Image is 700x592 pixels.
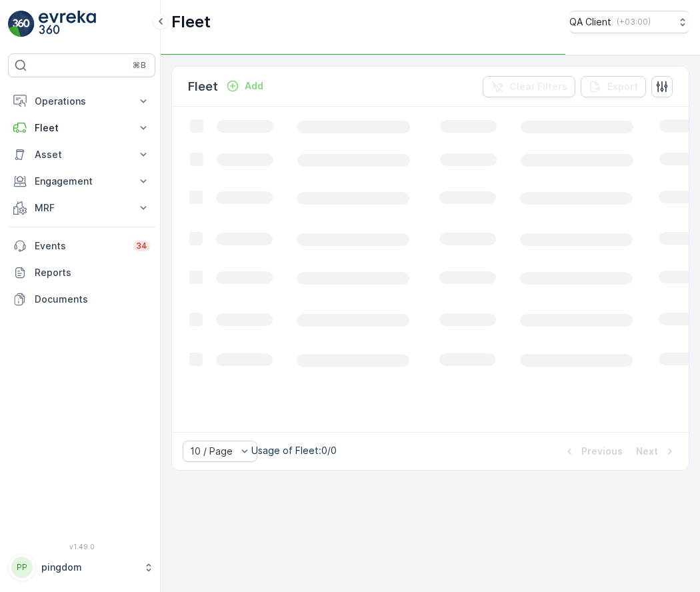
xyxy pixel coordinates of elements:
[41,561,137,574] p: pingdom
[8,115,155,141] button: Fleet
[635,443,678,459] button: Next
[8,168,155,195] button: Engagement
[636,445,658,458] p: Next
[251,444,337,457] p: Usage of Fleet : 0/0
[188,77,218,96] p: Fleet
[245,79,263,93] p: Add
[617,17,651,27] p: ( +03:00 )
[39,11,96,37] img: logo_light-DOdMpM7g.png
[221,78,269,94] button: Add
[35,201,129,215] p: MRF
[483,76,575,97] button: Clear Filters
[11,557,33,578] div: PP
[8,286,155,313] a: Documents
[35,293,150,306] p: Documents
[35,95,129,108] p: Operations
[509,80,567,93] p: Clear Filters
[8,233,155,259] a: Events34
[569,11,689,33] button: QA Client(+03:00)
[8,141,155,168] button: Asset
[8,11,35,37] img: logo
[561,443,624,459] button: Previous
[581,445,623,458] p: Previous
[35,121,129,135] p: Fleet
[8,88,155,115] button: Operations
[8,259,155,286] a: Reports
[8,195,155,221] button: MRF
[581,76,646,97] button: Export
[35,266,150,279] p: Reports
[607,80,638,93] p: Export
[8,543,155,551] span: v 1.49.0
[133,60,146,71] p: ⌘B
[569,15,611,29] p: QA Client
[35,175,129,188] p: Engagement
[35,239,125,253] p: Events
[171,11,211,33] p: Fleet
[136,241,147,251] p: 34
[35,148,129,161] p: Asset
[8,553,155,581] button: PPpingdom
